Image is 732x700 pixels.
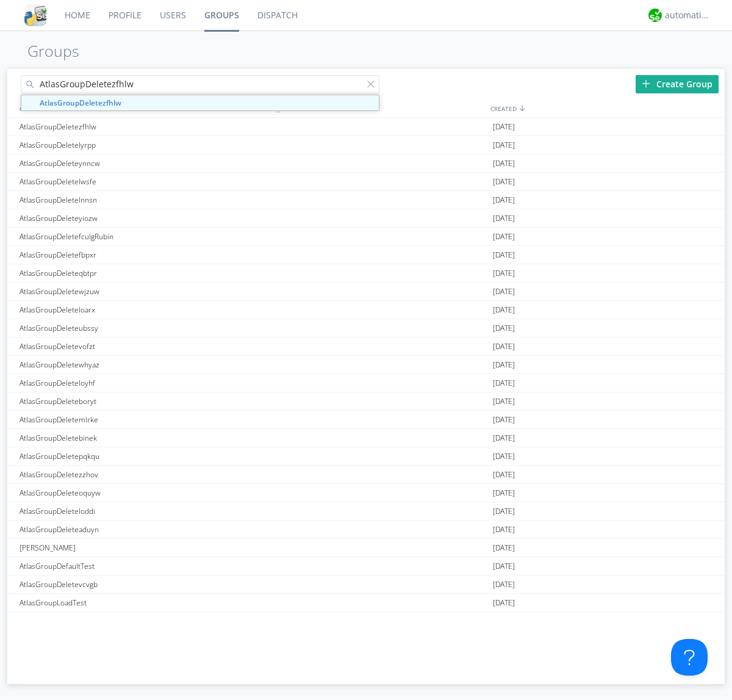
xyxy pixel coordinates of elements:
div: AtlasGroupDeletelnnsn [16,191,251,209]
span: [DATE] [493,136,515,154]
span: [DATE] [493,301,515,319]
a: AtlasGroupDispatchLarge[DATE] [7,612,725,630]
a: AtlasGroupDeleteqbtpr[DATE] [7,264,725,283]
div: AtlasGroupDeletefculgRubin [16,228,251,245]
div: AtlasGroupDeleteboryt [16,392,251,410]
span: [DATE] [493,209,515,228]
a: AtlasGroupDeleteloyhf[DATE] [7,374,725,392]
div: AtlasGroupDispatchLarge [16,612,251,630]
span: [DATE] [493,228,515,246]
span: [DATE] [493,447,515,466]
div: AtlasGroupDeletewjzuw [16,283,251,300]
div: AtlasGroupLoadTest [16,594,251,612]
div: AtlasGroupDeletezfhlw [16,118,251,135]
span: [DATE] [493,154,515,173]
img: cddb5a64eb264b2086981ab96f4c1ba7 [24,4,46,26]
a: AtlasGroupDeleteynncw[DATE] [7,154,725,173]
div: AtlasGroupDeleteaduyn [16,521,251,538]
a: AtlasGroupDeleteyiozw[DATE] [7,209,725,228]
span: [DATE] [493,466,515,484]
a: AtlasGroupDeletefculgRubin[DATE] [7,228,725,246]
span: [DATE] [493,429,515,447]
div: Create Group [636,75,719,93]
div: AtlasGroupDeletevofzt [16,337,251,355]
span: [DATE] [493,319,515,337]
a: AtlasGroupDeletevofzt[DATE] [7,337,725,356]
div: AtlasGroupDeleteoquyw [16,484,251,502]
a: AtlasGroupDeletezzhov[DATE] [7,466,725,484]
a: AtlasGroupDeleteboryt[DATE] [7,392,725,411]
span: [DATE] [493,191,515,209]
span: [DATE] [493,411,515,429]
a: AtlasGroupDeletepqkqu[DATE] [7,447,725,466]
div: CREATED [487,99,725,117]
span: [DATE] [493,594,515,612]
div: AtlasGroupDeleteloyhf [16,374,251,392]
div: AtlasGroupDeleteloddi [16,502,251,520]
div: AtlasGroupDefaultTest [16,557,251,575]
div: AtlasGroupDeletewhyaz [16,356,251,373]
a: AtlasGroupDeletelyrpp[DATE] [7,136,725,154]
a: [PERSON_NAME][DATE] [7,539,725,557]
a: AtlasGroupDefaultTest[DATE] [7,557,725,576]
a: AtlasGroupDeleteoquyw[DATE] [7,484,725,502]
span: [DATE] [493,246,515,264]
strong: AtlasGroupDeletezfhlw [40,98,121,108]
img: plus.svg [642,79,650,88]
span: [DATE] [493,118,515,136]
img: d2d01cd9b4174d08988066c6d424eccd [648,9,662,22]
a: AtlasGroupDeletefbpxr[DATE] [7,246,725,264]
iframe: Toggle Customer Support [671,639,708,676]
div: AtlasGroupDeletelyrpp [16,136,251,154]
a: AtlasGroupDeletebinek[DATE] [7,429,725,447]
div: AtlasGroupDeletevcvgb [16,576,251,593]
a: AtlasGroupDeletelnnsn[DATE] [7,191,725,209]
div: AtlasGroupDeleteynncw [16,154,251,172]
div: AtlasGroupDeletezzhov [16,466,251,483]
div: [PERSON_NAME] [16,539,251,557]
a: AtlasGroupLoadTest[DATE] [7,594,725,612]
span: [DATE] [493,374,515,392]
div: GROUPS [16,99,248,117]
span: [DATE] [493,521,515,539]
div: AtlasGroupDeleteloarx [16,301,251,319]
div: AtlasGroupDeletemlrke [16,411,251,428]
span: [DATE] [493,576,515,594]
span: [DATE] [493,557,515,576]
div: AtlasGroupDeleteubssy [16,319,251,337]
span: [DATE] [493,264,515,283]
a: AtlasGroupDeletewhyaz[DATE] [7,356,725,374]
a: AtlasGroupDeletezfhlw[DATE] [7,118,725,136]
div: AtlasGroupDeletebinek [16,429,251,447]
span: [DATE] [493,392,515,411]
input: Search groups [21,75,379,93]
div: AtlasGroupDeleteyiozw [16,209,251,227]
a: AtlasGroupDeletewjzuw[DATE] [7,283,725,301]
span: [DATE] [493,337,515,356]
a: AtlasGroupDeleteloarx[DATE] [7,301,725,319]
span: [DATE] [493,356,515,374]
span: [DATE] [493,612,515,630]
a: AtlasGroupDeletelwsfe[DATE] [7,173,725,191]
span: [DATE] [493,484,515,502]
span: [DATE] [493,173,515,191]
div: automation+atlas [665,9,711,21]
a: AtlasGroupDeleteloddi[DATE] [7,502,725,521]
div: AtlasGroupDeletefbpxr [16,246,251,264]
a: AtlasGroupDeleteubssy[DATE] [7,319,725,337]
span: [DATE] [493,539,515,557]
div: AtlasGroupDeletelwsfe [16,173,251,190]
div: AtlasGroupDeletepqkqu [16,447,251,465]
a: AtlasGroupDeletemlrke[DATE] [7,411,725,429]
a: AtlasGroupDeletevcvgb[DATE] [7,576,725,594]
a: AtlasGroupDeleteaduyn[DATE] [7,521,725,539]
span: [DATE] [493,283,515,301]
span: [DATE] [493,502,515,521]
div: AtlasGroupDeleteqbtpr [16,264,251,282]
